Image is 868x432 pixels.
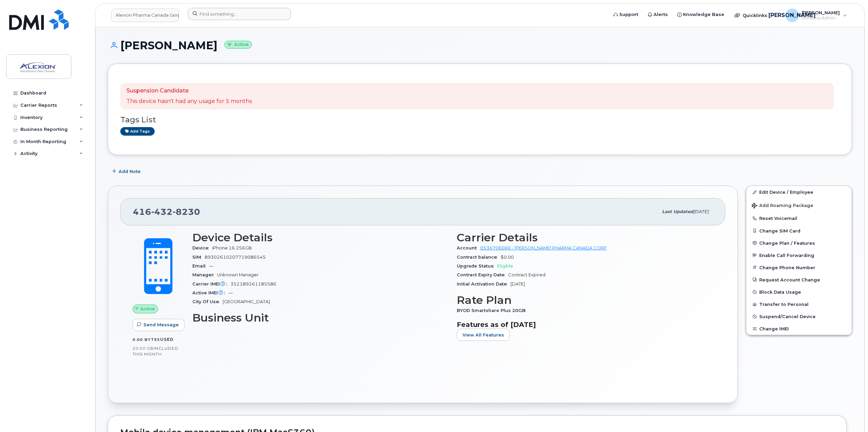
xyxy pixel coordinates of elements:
[457,255,501,260] span: Contract balance
[173,207,200,217] span: 8230
[746,323,852,335] button: Change IMEI
[457,308,529,313] span: BYOD Smartshare Plus 20GB
[463,332,504,338] span: View All Features
[230,281,276,287] span: 352189261185586
[759,253,814,258] span: Enable Call Forwarding
[192,299,223,304] span: City Of Use
[192,255,205,260] span: SIM
[662,209,693,214] span: Last updated
[746,274,852,286] button: Request Account Change
[143,322,179,328] span: Send Message
[212,245,252,250] span: iPhone 16 256GB
[693,209,709,214] span: [DATE]
[223,299,270,304] span: [GEOGRAPHIC_DATA]
[457,272,508,277] span: Contract Expiry Date
[192,263,209,269] span: Email
[746,261,852,274] button: Change Phone Number
[457,294,713,306] h3: Rate Plan
[759,314,816,319] span: Suspend/Cancel Device
[457,263,497,269] span: Upgrade Status
[746,298,852,310] button: Transfer to Personal
[480,245,607,250] a: 0536706066 - [PERSON_NAME] PHARMA CANADA CORP
[746,198,852,212] button: Add Roaming Package
[205,255,266,260] span: 89302610207719086545
[151,207,173,217] span: 432
[759,240,815,245] span: Change Plan / Features
[133,207,200,217] span: 416
[497,263,513,269] span: Eligible
[192,290,228,295] span: Active IMEI
[133,319,185,331] button: Send Message
[133,337,160,342] span: 0.00 Bytes
[457,245,480,250] span: Account
[746,237,852,249] button: Change Plan / Features
[192,245,212,250] span: Device
[120,127,155,136] a: Add tags
[160,337,174,342] span: used
[457,329,510,341] button: View All Features
[126,87,252,95] p: Suspension Candidate
[133,346,154,351] span: 20.00 GB
[192,272,217,277] span: Manager
[192,312,449,324] h3: Business Unit
[457,281,510,287] span: Initial Activation Date
[746,225,852,237] button: Change SIM Card
[228,290,233,295] span: —
[224,41,252,49] small: Active
[209,263,213,269] span: —
[192,281,230,287] span: Carrier IMEI
[140,306,155,312] span: Active
[217,272,259,277] span: Unknown Manager
[501,255,514,260] span: $0.00
[746,249,852,261] button: Enable Call Forwarding
[746,310,852,323] button: Suspend/Cancel Device
[108,39,852,51] h1: [PERSON_NAME]
[746,286,852,298] button: Block Data Usage
[746,186,852,198] a: Edit Device / Employee
[457,321,713,329] h3: Features as of [DATE]
[119,168,141,175] span: Add Note
[508,272,545,277] span: Contract Expired
[120,116,839,124] h3: Tags List
[108,165,146,177] button: Add Note
[510,281,525,287] span: [DATE]
[457,231,713,244] h3: Carrier Details
[746,212,852,224] button: Reset Voicemail
[192,231,449,244] h3: Device Details
[126,98,252,105] p: This device hasn't had any usage for 5 months
[752,203,813,209] span: Add Roaming Package
[133,346,178,357] span: included this month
